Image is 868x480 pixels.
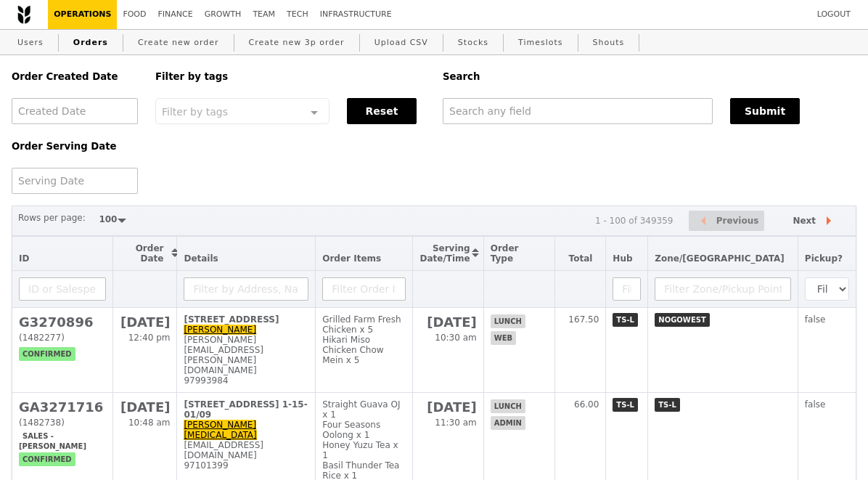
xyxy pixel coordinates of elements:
[419,314,476,330] h2: [DATE]
[613,277,641,301] input: Filter Hub
[12,168,138,194] input: Serving Date
[19,452,75,466] span: confirmed
[184,399,308,420] div: [STREET_ADDRESS] 1-15-01/09
[452,30,494,56] a: Stocks
[780,211,850,232] button: Next
[128,418,170,428] span: 10:48 am
[322,314,406,335] div: Grilled Farm Fresh Chicken x 5
[322,277,406,301] input: Filter Order Items
[184,440,308,460] div: [EMAIL_ADDRESS][DOMAIN_NAME]
[613,313,638,327] span: TS-L
[132,30,225,56] a: Create new order
[19,347,75,361] span: confirmed
[17,5,30,24] img: Grain logo
[19,399,106,415] h2: GA3271716
[67,30,114,56] a: Orders
[655,398,680,412] span: TS-L
[322,399,406,420] div: Straight Guava OJ x 1
[613,253,632,264] span: Hub
[19,418,106,428] div: (1482738)
[655,313,709,327] span: NOGOWEST
[435,418,476,428] span: 11:30 am
[12,141,138,152] h5: Order Serving Date
[120,314,170,330] h2: [DATE]
[19,333,106,343] div: (1482277)
[120,399,170,415] h2: [DATE]
[12,98,138,124] input: Created Date
[655,253,785,264] span: Zone/[GEOGRAPHIC_DATA]
[12,30,49,56] a: Users
[184,335,308,375] div: [PERSON_NAME][EMAIL_ADDRESS][PERSON_NAME][DOMAIN_NAME]
[128,333,171,343] span: 12:40 pm
[184,375,308,386] div: 97993984
[491,399,525,413] span: lunch
[18,211,86,225] label: Rows per page:
[155,71,425,82] h5: Filter by tags
[491,416,525,430] span: admin
[322,420,406,440] div: Four Seasons Oolong x 1
[443,71,856,82] h5: Search
[347,98,417,124] button: Reset
[184,253,218,264] span: Details
[184,277,308,301] input: Filter by Address, Name, Email, Mobile
[512,30,568,56] a: Timeslots
[613,398,638,412] span: TS-L
[805,253,843,264] span: Pickup?
[805,399,826,410] span: false
[568,314,599,325] span: 167.50
[443,98,713,124] input: Search any field
[19,314,106,330] h2: G3270896
[19,277,106,301] input: ID or Salesperson name
[12,71,138,82] h5: Order Created Date
[574,399,599,410] span: 66.00
[19,429,90,453] span: Sales - [PERSON_NAME]
[184,325,256,335] a: [PERSON_NAME]
[689,211,764,232] button: Previous
[243,30,351,56] a: Create new 3p order
[184,420,256,440] a: [PERSON_NAME][MEDICAL_DATA]
[730,98,800,124] button: Submit
[595,216,673,226] div: 1 - 100 of 349359
[805,314,826,325] span: false
[587,30,631,56] a: Shouts
[162,105,228,118] span: Filter by tags
[655,277,791,301] input: Filter Zone/Pickup Point
[491,314,525,328] span: lunch
[19,253,29,264] span: ID
[793,212,816,229] span: Next
[491,243,519,264] span: Order Type
[322,253,381,264] span: Order Items
[369,30,434,56] a: Upload CSV
[184,314,308,325] div: [STREET_ADDRESS]
[435,333,476,343] span: 10:30 am
[184,460,308,471] div: 97101399
[491,331,516,345] span: web
[322,335,406,365] div: Hikari Miso Chicken Chow Mein x 5
[419,399,476,415] h2: [DATE]
[322,440,406,460] div: Honey Yuzu Tea x 1
[716,212,759,229] span: Previous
